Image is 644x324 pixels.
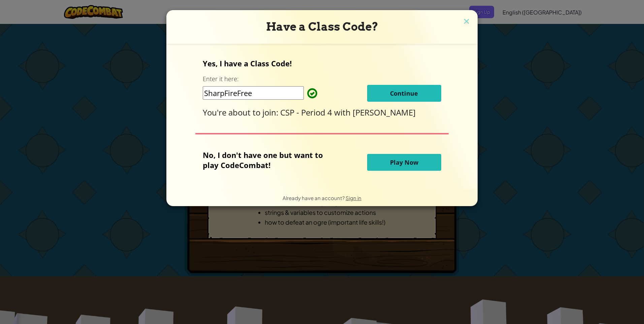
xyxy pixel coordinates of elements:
[462,17,471,27] img: close icon
[203,58,441,68] p: Yes, I have a Class Code!
[367,154,441,171] button: Play Now
[203,150,333,170] p: No, I don't have one but want to play CodeCombat!
[266,20,378,33] span: Have a Class Code?
[353,107,416,118] span: [PERSON_NAME]
[334,107,353,118] span: with
[390,158,418,166] span: Play Now
[280,107,334,118] span: CSP - Period 4
[390,89,418,97] span: Continue
[203,75,238,83] label: Enter it here:
[283,195,346,201] span: Already have an account?
[346,195,361,201] a: Sign in
[203,107,280,118] span: You're about to join:
[367,85,441,102] button: Continue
